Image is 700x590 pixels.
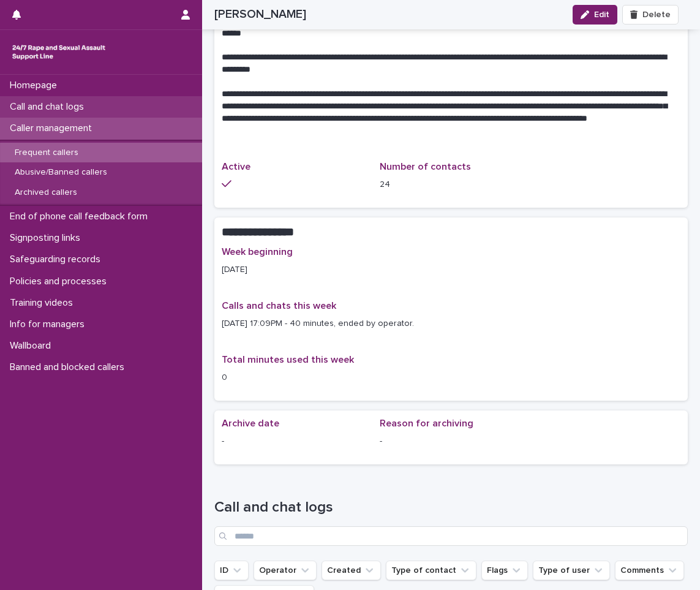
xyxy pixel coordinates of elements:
[214,526,688,546] input: Search
[533,561,610,580] button: Type of user
[222,162,250,172] span: Active
[5,123,102,134] p: Caller management
[386,561,476,580] button: Type of contact
[5,276,116,287] p: Policies and processes
[222,355,354,365] span: Total minutes used this week
[5,167,117,178] p: Abusive/Banned callers
[5,340,61,352] p: Wallboard
[380,418,473,428] span: Reason for archiving
[380,162,471,172] span: Number of contacts
[5,232,90,244] p: Signposting links
[214,499,688,516] h1: Call and chat logs
[481,561,528,580] button: Flags
[222,301,336,311] span: Calls and chats this week
[222,247,293,257] span: Week beginning
[214,561,249,580] button: ID
[222,263,365,276] p: [DATE]
[5,101,94,113] p: Call and chat logs
[5,187,87,198] p: Archived callers
[642,10,671,19] span: Delete
[222,435,365,448] p: -
[615,561,684,580] button: Comments
[573,5,617,25] button: Edit
[380,178,523,191] p: 24
[5,319,94,330] p: Info for managers
[5,211,157,222] p: End of phone call feedback form
[322,561,381,580] button: Created
[594,10,609,19] span: Edit
[214,7,306,21] h2: [PERSON_NAME]
[5,297,83,309] p: Training videos
[222,371,365,384] p: 0
[622,5,679,25] button: Delete
[254,561,317,580] button: Operator
[10,40,108,64] img: rhQMoQhaT3yELyF149Cw
[222,418,279,428] span: Archive date
[380,435,523,448] p: -
[5,361,134,373] p: Banned and blocked callers
[222,317,680,330] p: [DATE] 17:09PM - 40 minutes, ended by operator.
[5,254,110,265] p: Safeguarding records
[5,80,67,91] p: Homepage
[5,148,88,158] p: Frequent callers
